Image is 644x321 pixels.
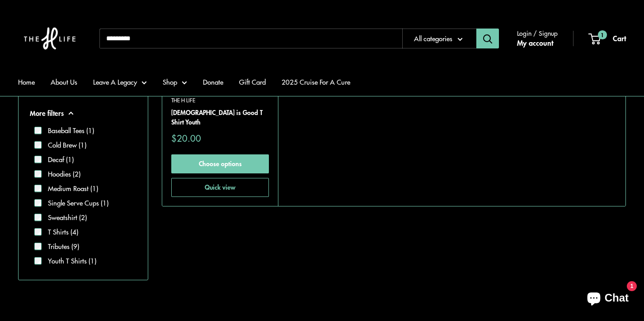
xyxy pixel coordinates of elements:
input: Search... [99,29,402,48]
a: [DEMOGRAPHIC_DATA] is Good T Shirt Youth [171,108,269,127]
button: Quick view [171,178,269,197]
inbox-online-store-chat: Shopify online store chat [579,284,637,314]
label: Single Serve Cups (1) [42,198,108,208]
a: Gift Card [239,76,266,88]
label: Decaf (1) [42,154,74,165]
button: More filters [30,107,136,120]
a: My account [517,36,553,50]
img: The H Life [18,9,81,68]
span: Login / Signup [517,27,558,39]
a: Leave A Legacy [93,76,147,88]
label: Youth T Shirts (1) [42,256,96,266]
label: Baseball Tees (1) [42,125,94,136]
label: Hoodies (2) [42,169,80,179]
span: Cart [613,33,626,43]
a: Choose options [171,154,269,173]
a: The H Life [171,96,269,105]
span: 1 [598,30,607,39]
label: Medium Roast (1) [42,183,98,194]
label: T Shirts (4) [42,227,78,237]
a: 2025 Cruise For A Cure [282,76,350,88]
a: Shop [163,76,187,88]
a: 1 Cart [589,32,626,45]
a: About Us [51,76,77,88]
label: Tributes (9) [42,241,79,252]
a: Home [18,76,35,88]
span: $20.00 [171,134,201,143]
button: Search [476,29,499,48]
label: Cold Brew (1) [42,140,86,150]
a: Donate [203,76,223,88]
label: Sweatshirt (2) [42,212,87,223]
